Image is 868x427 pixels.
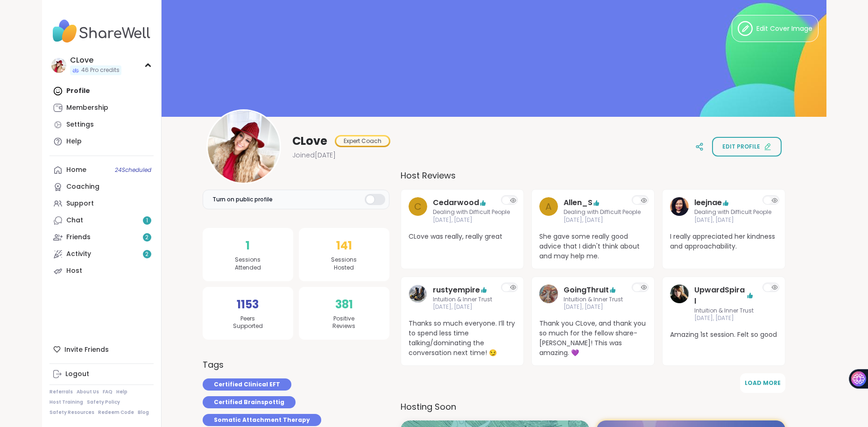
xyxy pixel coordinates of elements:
[433,296,492,304] span: Intuition & Inner Trust
[756,24,812,34] span: Edit Cover Image
[66,182,99,192] div: Coaching
[414,199,422,213] span: C
[670,285,689,323] a: UpwardSpiral
[409,197,427,224] a: C
[694,285,746,307] a: UpwardSpiral
[49,100,154,116] a: Membership
[49,389,73,395] a: Referrals
[237,296,259,313] span: 1153
[539,197,558,224] a: A
[70,55,121,65] div: CLove
[564,296,623,304] span: Intuition & Inner Trust
[77,389,99,395] a: About Us
[65,370,89,379] div: Logout
[66,137,82,146] div: Help
[49,212,154,229] a: Chat1
[722,142,760,151] span: Edit profile
[49,263,154,279] a: Host
[87,399,120,406] a: Safety Policy
[564,303,623,311] span: [DATE], [DATE]
[145,234,148,242] span: 2
[670,285,689,303] img: UpwardSpiral
[694,216,771,224] span: [DATE], [DATE]
[214,398,284,406] span: Certified Brainspottig
[66,249,91,259] div: Activity
[539,319,647,358] span: Thank you CLove, and thank you so much for the fellow share-[PERSON_NAME]! This was amazing. 💜
[409,285,427,312] a: rustyempire
[712,137,782,157] button: Edit profile
[539,285,558,303] img: GoingThruIt
[49,116,154,133] a: Settings
[740,373,785,393] button: Load More
[115,166,151,174] span: 24 Scheduled
[203,358,224,371] h3: Tags
[51,58,66,73] img: CLove
[292,134,327,149] span: CLove
[336,136,389,146] div: Expert Coach
[545,199,551,213] span: A
[138,409,149,416] a: Blog
[409,319,516,358] span: Thanks so much everyone. I’ll try to spend less time talking/dominating the conversation next tim...
[208,111,280,183] img: CLove
[433,216,510,224] span: [DATE], [DATE]
[246,237,250,254] span: 1
[49,341,154,358] div: Invite Friends
[81,66,120,74] span: 46 Pro credits
[670,197,689,216] img: leejnae
[49,178,154,195] a: Coaching
[670,232,777,251] span: I really appreciated her kindness and approachability.
[433,285,480,296] a: rustyempire
[332,315,355,331] span: Positive Reviews
[694,197,722,208] a: leejnae
[212,195,273,204] span: Turn on public profile
[66,103,108,113] div: Membership
[433,208,510,216] span: Dealing with Difficult People
[564,197,593,208] a: Allen_S
[336,237,352,254] span: 141
[670,197,689,224] a: leejnae
[66,233,91,242] div: Friends
[49,162,154,178] a: Home24Scheduled
[146,217,148,225] span: 1
[233,315,263,331] span: Peers Supported
[564,216,641,224] span: [DATE], [DATE]
[401,400,785,413] h3: Hosting Soon
[331,256,357,272] span: Sessions Hosted
[49,399,83,406] a: Host Training
[409,232,516,242] span: CLove was really, really great
[214,416,310,424] span: Somatic Attachment Therapy
[539,285,558,312] a: GoingThruIt
[49,133,154,150] a: Help
[539,232,647,261] span: She gave some really good advice that I didn't think about and may help me.
[66,199,94,208] div: Support
[745,379,781,387] span: Load More
[732,15,819,42] button: Edit Cover Image
[433,303,492,311] span: [DATE], [DATE]
[564,285,609,296] a: GoingThruIt
[564,208,641,216] span: Dealing with Difficult People
[103,389,113,395] a: FAQ
[49,366,154,383] a: Logout
[66,120,94,129] div: Settings
[292,150,336,160] span: Joined [DATE]
[694,307,754,315] span: Intuition & Inner Trust
[235,256,261,272] span: Sessions Attended
[66,216,83,225] div: Chat
[694,314,754,322] span: [DATE], [DATE]
[670,330,777,340] span: Amazing 1st session. Felt so good
[49,229,154,246] a: Friends2
[145,250,148,258] span: 2
[49,246,154,263] a: Activity2
[49,195,154,212] a: Support
[433,197,479,208] a: Cedarwood
[49,409,94,416] a: Safety Resources
[694,208,771,216] span: Dealing with Difficult People
[214,380,280,389] span: Certified Clinical EFT
[49,15,154,48] img: ShareWell Nav Logo
[335,296,353,313] span: 381
[66,165,86,175] div: Home
[409,285,427,303] img: rustyempire
[66,266,82,276] div: Host
[98,409,134,416] a: Redeem Code
[116,389,127,395] a: Help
